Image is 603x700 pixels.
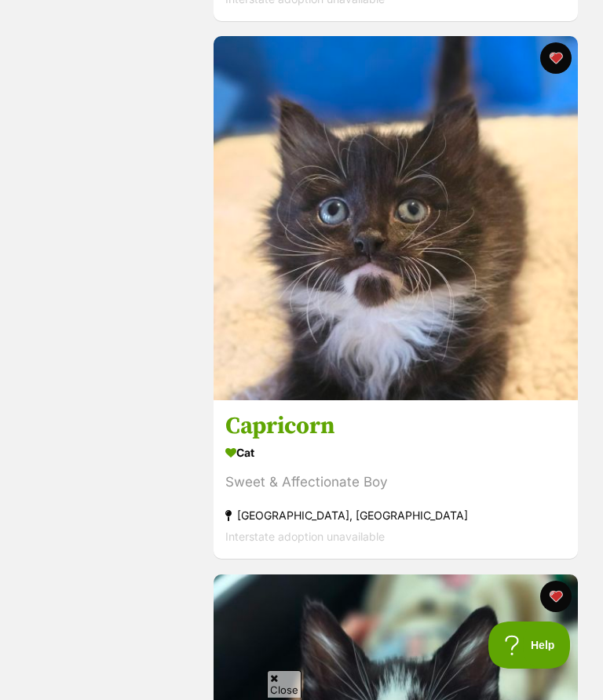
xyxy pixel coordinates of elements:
[225,505,566,527] div: [GEOGRAPHIC_DATA], [GEOGRAPHIC_DATA]
[225,472,566,494] div: Sweet & Affectionate Boy
[225,442,566,465] div: Cat
[267,670,301,698] span: Close
[488,622,572,669] iframe: Help Scout Beacon - Open
[225,530,385,544] span: Interstate adoption unavailable
[540,42,572,74] button: favourite
[225,412,566,442] h3: Capricorn
[540,581,572,612] button: favourite
[214,36,578,400] img: Capricorn
[214,400,578,560] a: Capricorn Cat Sweet & Affectionate Boy [GEOGRAPHIC_DATA], [GEOGRAPHIC_DATA] Interstate adoption u...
